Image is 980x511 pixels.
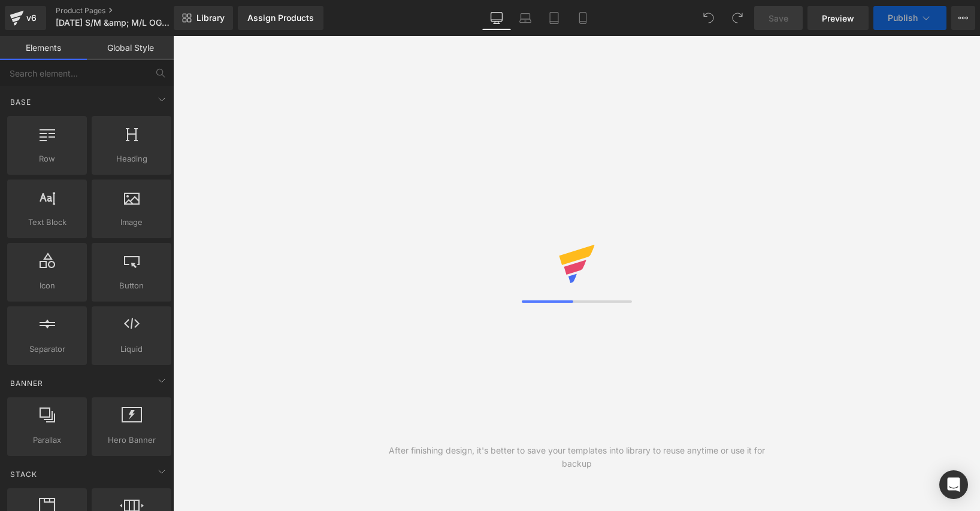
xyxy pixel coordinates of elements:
a: Mobile [568,6,597,30]
div: v6 [24,10,39,26]
span: Heading [95,153,168,165]
span: Liquid [95,343,168,355]
span: Icon [11,279,83,292]
span: Parallax [11,434,83,446]
div: After finishing design, it's better to save your templates into library to reuse anytime or use i... [375,444,779,470]
div: Assign Products [247,13,314,23]
div: Open Intercom Messenger [939,470,968,499]
span: [DATE] S/M &amp; M/L OG page (medium copy info deleted) [56,18,171,28]
a: v6 [5,6,46,30]
span: Preview [822,12,854,25]
a: Laptop [511,6,540,30]
span: Save [769,12,788,25]
span: Banner [9,378,44,389]
a: Desktop [482,6,511,30]
button: More [951,6,975,30]
span: Separator [11,343,83,355]
a: Product Pages [56,6,193,16]
span: Library [196,13,225,23]
button: Undo [697,6,721,30]
a: Tablet [540,6,568,30]
a: Preview [807,6,869,30]
span: Stack [9,469,38,480]
span: Base [9,96,32,108]
a: Global Style [87,36,174,60]
span: Row [11,153,83,165]
span: Hero Banner [95,434,168,446]
span: Publish [888,13,918,23]
button: Publish [873,6,946,30]
button: Redo [725,6,749,30]
span: Button [95,279,168,292]
span: Text Block [11,216,83,229]
span: Image [95,216,168,229]
a: New Library [174,6,233,30]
